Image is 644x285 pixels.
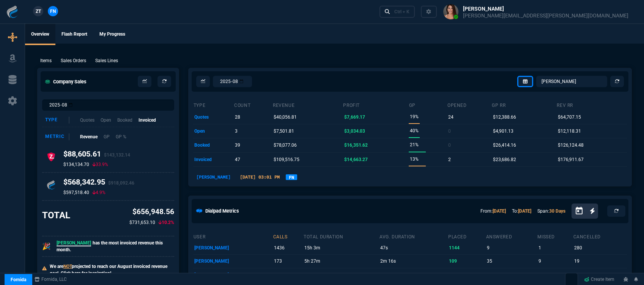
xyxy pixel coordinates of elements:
p: $40,056.81 [274,112,297,122]
p: 19% [410,111,419,122]
p: $23,686.82 [493,154,516,165]
p: 28 [235,112,240,122]
p: 9 [487,243,536,253]
p: 13% [410,154,419,164]
p: From: [480,208,506,215]
h5: Dialpad Metrics [205,207,239,215]
p: 2 [448,154,451,165]
th: placed [448,231,486,241]
th: GP [409,99,447,110]
a: 30 Days [549,208,565,214]
span: $143,132.14 [104,152,130,158]
a: My Progress [93,24,131,45]
th: cancelled [573,231,627,241]
p: $7,669.17 [344,112,365,122]
h3: TOTAL [42,210,70,221]
p: 33.9% [92,161,108,168]
p: Span: [537,208,565,215]
p: $16,351.62 [344,140,368,150]
p: has the most invoiced revenue this month. [57,240,174,253]
p: 51 [487,269,536,280]
p: $134,134.70 [63,161,89,168]
p: 0 [574,269,626,280]
span: $918,092.46 [108,180,134,186]
p: $656,948.56 [129,207,174,218]
td: open [193,124,234,138]
th: answered [486,231,537,241]
p: 1 [539,243,572,253]
p: 19 [574,256,626,266]
td: booked [193,138,234,152]
p: 10.2% [158,219,174,226]
p: $4,901.13 [493,126,513,136]
span: [PERSON_NAME] [57,240,91,246]
a: [DATE] [493,208,506,214]
p: $26,414.16 [493,140,516,150]
p: $7,501.81 [274,126,294,136]
p: 47s [380,243,447,253]
p: 5h 27m [304,256,378,266]
p: Revenue [80,133,98,140]
p: 1436 [274,243,302,253]
p: Invoiced [139,117,156,124]
p: 109 [449,256,484,266]
p: [PERSON_NAME] [194,256,271,266]
p: $14,663.27 [344,154,368,165]
p: 39 [235,140,240,150]
p: 173 [274,256,302,266]
p: [DATE] 03:01 PM [237,174,283,180]
span: NOT [63,264,72,269]
p: $12,118.31 [558,126,581,136]
p: $12,388.66 [493,112,516,122]
td: invoiced [193,152,234,166]
p: 9 [539,256,572,266]
p: Open [101,117,111,124]
p: 53 [539,269,572,280]
h5: Company Sales [45,78,87,85]
p: 24 [448,112,453,122]
p: Quotes [80,117,94,124]
p: 129 [274,269,302,280]
th: avg. duration [379,231,448,241]
th: opened [447,99,491,110]
a: Flash Report [55,24,93,45]
p: [PERSON_NAME] [194,269,271,280]
p: 20h 32m [304,269,378,280]
button: Open calendar [575,205,590,216]
td: quotes [193,110,234,124]
h4: $568,342.95 [63,177,134,189]
p: 4.9% [92,189,105,196]
a: msbcCompanyName [32,276,69,283]
p: 🎉 [42,241,50,252]
th: total duration [303,231,379,241]
th: Rev RR [556,99,627,110]
div: Type [45,117,69,124]
a: Overview [25,24,55,45]
p: GP [104,133,110,140]
p: To: [512,208,531,215]
th: calls [273,231,303,241]
a: [DATE] [518,208,531,214]
p: 47 [235,154,240,165]
p: 0 [448,140,451,150]
p: 0 [448,126,451,136]
div: Ctrl + K [394,9,409,15]
th: type [193,99,234,110]
th: Profit [343,99,408,110]
th: GP RR [491,99,556,110]
p: 40% [410,125,419,136]
span: ZT [36,8,41,15]
p: 280 [574,243,626,253]
th: revenue [272,99,343,110]
p: [PERSON_NAME] [193,174,234,180]
p: 35 [487,256,536,266]
p: $597,518.40 [63,189,89,196]
a: FN [286,174,297,180]
p: $78,077.06 [274,140,297,150]
p: Items [40,57,52,64]
p: $64,707.15 [558,112,581,122]
p: 21% [410,139,419,150]
span: FN [50,8,56,15]
p: Booked [117,117,132,124]
p: 1144 [449,243,484,253]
